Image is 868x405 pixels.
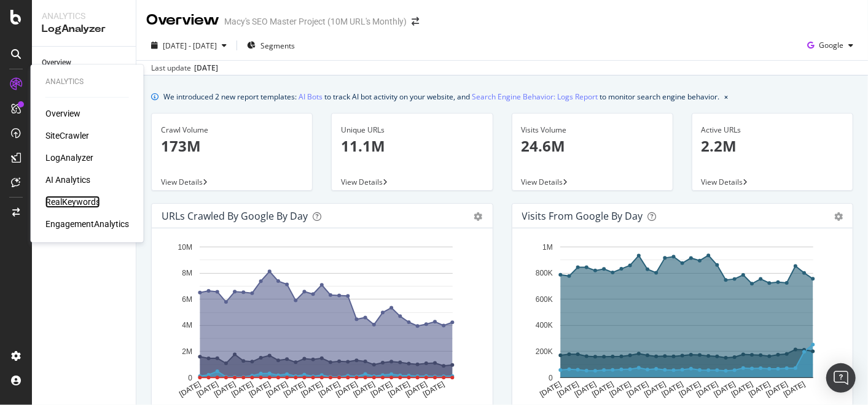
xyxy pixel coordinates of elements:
[45,107,80,120] a: Overview
[151,63,218,74] div: Last update
[702,136,843,156] p: 2.2M
[369,380,394,399] text: [DATE]
[643,380,667,399] text: [DATE]
[834,212,843,221] div: gear
[182,295,192,304] text: 6M
[45,77,129,87] div: Analytics
[161,177,203,187] span: View Details
[341,136,483,156] p: 11.1M
[45,174,90,186] a: AI Analytics
[45,152,93,164] a: LogAnalyzer
[702,177,743,187] span: View Details
[678,380,702,399] text: [DATE]
[194,63,218,74] div: [DATE]
[188,374,192,382] text: 0
[712,380,737,399] text: [DATE]
[162,210,308,222] div: URLs Crawled by Google by day
[161,125,303,136] div: Crawl Volume
[549,374,553,382] text: 0
[535,295,552,304] text: 600K
[317,380,342,399] text: [DATE]
[45,218,129,230] a: EngagementAnalytics
[412,17,419,26] div: arrow-right-arrow-left
[265,380,289,399] text: [DATE]
[45,196,100,208] a: RealKeywords
[555,380,580,399] text: [DATE]
[299,90,323,103] a: AI Bots
[151,90,853,103] div: info banner
[387,380,412,399] text: [DATE]
[625,380,650,399] text: [DATE]
[282,380,307,399] text: [DATE]
[782,380,807,399] text: [DATE]
[474,212,483,221] div: gear
[404,380,429,399] text: [DATE]
[542,243,553,252] text: 1M
[334,380,359,399] text: [DATE]
[590,380,615,399] text: [DATE]
[242,36,300,55] button: Segments
[522,177,563,187] span: View Details
[163,90,719,103] div: We introduced 2 new report templates: to track AI bot activity on your website, and to monitor se...
[695,380,719,399] text: [DATE]
[213,380,237,399] text: [DATE]
[45,129,89,142] a: SiteCrawler
[182,322,192,330] text: 4M
[819,40,843,50] span: Google
[730,380,754,399] text: [DATE]
[608,380,632,399] text: [DATE]
[747,380,772,399] text: [DATE]
[224,15,407,28] div: Macy's SEO Master Project (10M URL's Monthly)
[42,56,127,69] a: Overview
[802,36,858,55] button: Google
[146,36,232,55] button: [DATE] - [DATE]
[178,243,192,252] text: 10M
[352,380,377,399] text: [DATE]
[522,210,643,222] div: Visits from Google by day
[522,125,663,136] div: Visits Volume
[163,40,217,51] span: [DATE] - [DATE]
[535,322,552,330] text: 400K
[522,136,663,156] p: 24.6M
[42,10,126,22] div: Analytics
[721,88,731,106] button: close banner
[146,10,219,31] div: Overview
[421,380,446,399] text: [DATE]
[826,363,856,393] div: Open Intercom Messenger
[341,177,383,187] span: View Details
[535,347,552,356] text: 200K
[260,40,295,51] span: Segments
[538,380,563,399] text: [DATE]
[248,380,272,399] text: [DATE]
[660,380,684,399] text: [DATE]
[182,269,192,278] text: 8M
[535,269,552,278] text: 800K
[42,22,126,36] div: LogAnalyzer
[573,380,598,399] text: [DATE]
[182,347,192,356] text: 2M
[195,380,220,399] text: [DATE]
[178,380,202,399] text: [DATE]
[472,90,598,103] a: Search Engine Behavior: Logs Report
[300,380,324,399] text: [DATE]
[764,380,789,399] text: [DATE]
[341,125,483,136] div: Unique URLs
[230,380,254,399] text: [DATE]
[702,125,843,136] div: Active URLs
[42,56,71,69] div: Overview
[161,136,303,156] p: 173M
